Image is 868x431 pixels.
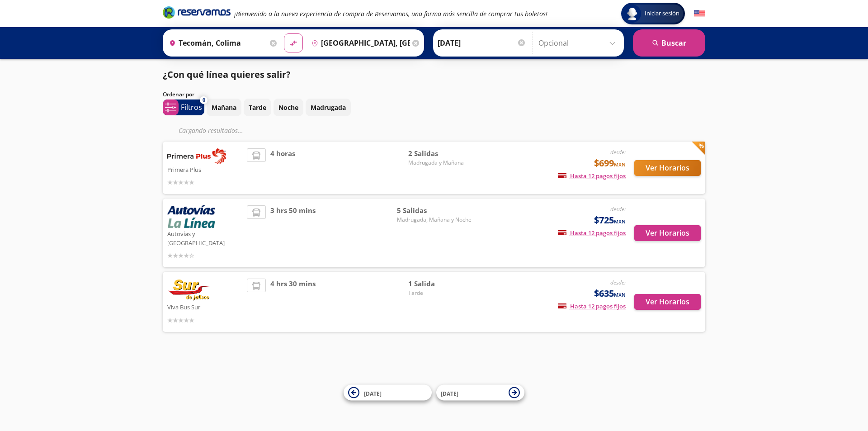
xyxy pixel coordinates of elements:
button: Ver Horarios [634,294,701,310]
p: Madrugada [311,103,346,112]
button: Tarde [244,99,271,116]
img: Autovías y La Línea [167,205,215,228]
p: Noche [278,103,298,112]
span: $699 [594,156,626,170]
em: desde: [610,148,626,156]
em: Cargando resultados ... [179,126,243,135]
p: ¿Con qué línea quieres salir? [163,68,291,81]
span: Hasta 12 pagos fijos [558,172,626,180]
p: Mañana [212,103,236,112]
small: MXN [614,161,626,168]
span: 2 Salidas [408,148,472,159]
button: Noche [274,99,303,116]
span: Hasta 12 pagos fijos [558,302,626,310]
span: Iniciar sesión [641,9,683,18]
p: Filtros [181,102,202,113]
input: Buscar Destino [308,32,410,54]
img: Viva Bus Sur [167,279,212,301]
span: 4 horas [270,148,295,187]
span: 5 Salidas [397,205,472,216]
span: 3 hrs 50 mins [270,205,316,260]
p: Primera Plus [167,164,242,175]
button: Ver Horarios [634,225,701,241]
em: desde: [610,205,626,213]
input: Buscar Origen [165,32,268,54]
span: Tarde [408,289,472,297]
button: Mañana [207,99,241,116]
span: 1 Salida [408,279,472,289]
span: $725 [594,213,626,227]
button: 0Filtros [163,99,204,115]
img: Primera Plus [167,148,226,164]
em: desde: [610,279,626,286]
small: MXN [614,291,626,298]
span: Madrugada y Mañana [408,159,472,167]
a: Brand Logo [163,5,231,22]
button: Buscar [633,29,705,57]
button: English [694,8,705,19]
span: 4 hrs 30 mins [270,279,316,325]
p: Tarde [249,103,266,112]
span: 0 [203,96,205,104]
p: Autovías y [GEOGRAPHIC_DATA] [167,228,242,247]
em: ¡Bienvenido a la nueva experiencia de compra de Reservamos, una forma más sencilla de comprar tus... [234,9,547,18]
span: $635 [594,287,626,300]
input: Elegir Fecha [438,32,526,54]
button: Ver Horarios [634,160,701,176]
span: [DATE] [364,389,382,397]
button: [DATE] [436,385,524,401]
button: Madrugada [306,99,351,116]
span: [DATE] [441,389,458,397]
span: Madrugada, Mañana y Noche [397,216,472,224]
span: Hasta 12 pagos fijos [558,229,626,237]
p: Viva Bus Sur [167,301,242,312]
button: [DATE] [344,385,432,401]
small: MXN [614,218,626,225]
input: Opcional [538,32,619,54]
i: Brand Logo [163,5,231,19]
p: Ordenar por [163,90,194,99]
